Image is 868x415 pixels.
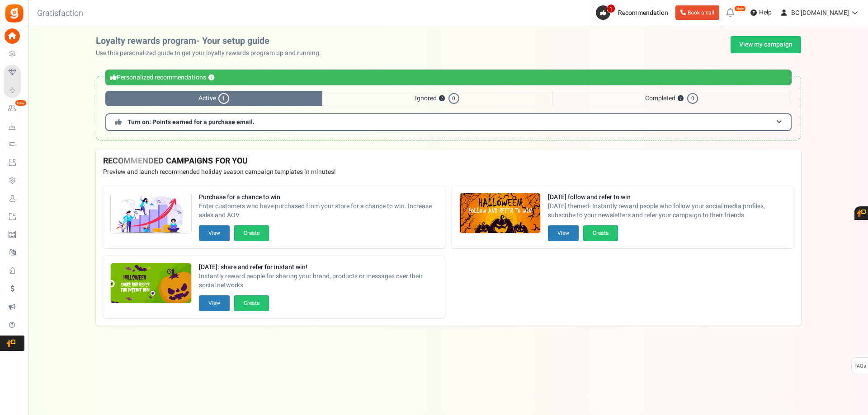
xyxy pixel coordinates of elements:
a: New [4,101,24,116]
span: BC [DOMAIN_NAME] [791,8,849,18]
a: View my campaign [731,36,801,53]
span: 0 [687,93,698,104]
button: ? [678,96,684,102]
span: [DATE] themed- Instantly reward people who follow your social media profiles, subscribe to your n... [548,202,787,220]
strong: Purchase for a chance to win [199,193,438,202]
img: Recommended Campaigns [460,193,540,234]
button: ? [208,75,214,81]
img: Recommended Campaigns [111,263,191,304]
button: ? [439,96,445,102]
span: 1 [218,93,229,104]
a: Book a call [675,5,719,20]
span: Recommendation [618,8,668,18]
span: FAQs [854,358,866,375]
span: Active [105,91,322,106]
em: New [15,100,27,106]
span: Instantly reward people for sharing your brand, products or messages over their social networks [199,272,438,290]
span: Help [757,8,772,17]
div: Personalized recommendations [105,70,792,85]
img: Recommended Campaigns [111,193,191,234]
strong: [DATE]: share and refer for instant win! [199,263,438,272]
button: View [548,225,579,241]
span: Ignored [322,91,552,106]
h2: Loyalty rewards program- Your setup guide [96,36,328,46]
button: View [199,295,230,311]
p: Use this personalized guide to get your loyalty rewards program up and running. [96,49,328,58]
span: 1 [607,4,615,13]
span: Completed [552,91,791,106]
button: Create [234,225,269,241]
p: Preview and launch recommended holiday season campaign templates in minutes! [103,168,794,177]
button: Create [234,295,269,311]
span: 0 [448,93,459,104]
button: View [199,225,230,241]
strong: [DATE] follow and refer to win [548,193,787,202]
a: Help [747,5,775,20]
button: Create [583,225,618,241]
span: Turn on: Points earned for a purchase email. [127,117,255,127]
a: 1 Recommendation [596,5,672,20]
span: Enter customers who have purchased from your store for a chance to win. Increase sales and AOV. [199,202,438,220]
img: Gratisfaction [4,3,24,23]
h4: RECOMMENDED CAMPAIGNS FOR YOU [103,157,794,166]
em: New [734,5,746,12]
h3: Gratisfaction [27,5,93,23]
